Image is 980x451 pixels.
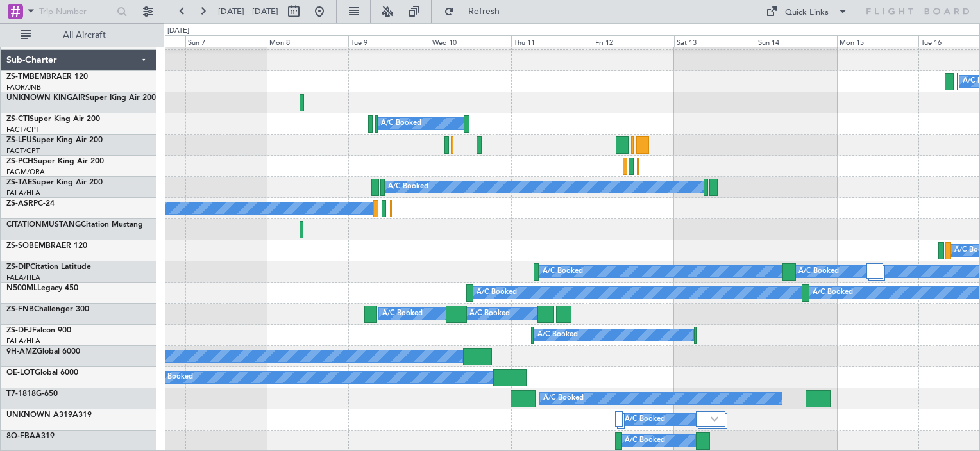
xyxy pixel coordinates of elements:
a: 8Q-FBAA319 [6,432,55,440]
div: Tue 9 [348,35,430,47]
a: ZS-ASRPC-24 [6,200,55,208]
a: UNKNOWN A319A319 [6,411,92,419]
div: A/C Booked [625,410,665,429]
a: ZS-DFJFalcon 900 [6,327,71,334]
span: ZS-FNB [6,306,34,313]
span: UNKNOWN A319 [6,411,72,419]
div: [DATE] [167,26,189,37]
span: OE-LOT [6,369,35,377]
button: Quick Links [759,1,854,22]
span: All Aircraft [33,31,135,40]
input: Trip Number [39,2,113,21]
a: FACT/CPT [6,146,40,156]
a: ZS-SOBEMBRAER 120 [6,242,87,250]
div: A/C Booked [469,304,510,324]
span: ZS-DFJ [6,327,32,334]
div: A/C Booked [382,304,423,324]
span: UNKNOWN KINGAIR [6,94,85,102]
div: Thu 11 [511,35,593,47]
span: ZS-TMB [6,73,35,81]
a: ZS-FNBChallenger 300 [6,306,89,313]
div: A/C Booked [537,325,578,345]
div: A/C Booked [625,431,665,450]
div: A/C Booked [813,283,853,302]
div: A/C Booked [543,389,584,408]
a: ZS-LFUSuper King Air 200 [6,136,103,144]
div: Wed 10 [430,35,511,47]
a: ZS-CTISuper King Air 200 [6,115,100,123]
a: OE-LOTGlobal 6000 [6,369,78,377]
div: A/C Booked [798,262,839,281]
a: FACT/CPT [6,125,40,135]
div: Sat 13 [674,35,756,47]
span: Refresh [457,7,511,16]
a: ZS-TAESuper King Air 200 [6,179,103,186]
a: ZS-DIPCitation Latitude [6,263,91,271]
div: A/C Booked [543,262,583,281]
div: Sun 7 [185,35,267,47]
img: arrow-gray.svg [711,416,718,422]
div: Sun 14 [756,35,837,47]
button: All Aircraft [14,25,139,45]
a: ZS-TMBEMBRAER 120 [6,73,88,81]
span: ZS-CTI [6,115,30,123]
a: T7-1818G-650 [6,390,58,398]
a: UNKNOWN KINGAIRSuper King Air 200 [6,94,156,102]
span: ZS-DIP [6,263,30,271]
span: CITATIONMUSTANG [6,221,81,229]
span: ZS-SOB [6,242,34,250]
button: Refresh [438,1,515,22]
span: ZS-ASR [6,200,33,208]
span: [DATE] - [DATE] [218,6,278,17]
span: ZS-LFU [6,136,32,144]
span: 8Q-FBA [6,432,35,440]
span: 9H-AMZ [6,348,37,356]
div: Fri 12 [593,35,674,47]
div: A/C Booked [153,368,193,387]
span: T7-1818 [6,390,36,398]
a: FALA/HLA [6,188,40,198]
a: ZS-PCHSuper King Air 200 [6,158,104,165]
div: Mon 8 [267,35,348,47]
a: FALA/HLA [6,336,40,346]
a: 9H-AMZGlobal 6000 [6,348,80,356]
div: Mon 15 [837,35,918,47]
a: FALA/HLA [6,273,40,283]
a: N500MLLegacy 450 [6,284,78,292]
div: A/C Booked [388,177,428,197]
span: ZS-PCH [6,158,33,165]
div: A/C Booked [477,283,517,302]
span: ZS-TAE [6,179,32,186]
a: FAOR/JNB [6,83,41,92]
div: Quick Links [785,6,829,19]
span: N500ML [6,284,37,292]
a: CITATIONMUSTANGCitation Mustang [6,221,143,229]
a: FAGM/QRA [6,167,45,177]
div: A/C Booked [381,114,421,133]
